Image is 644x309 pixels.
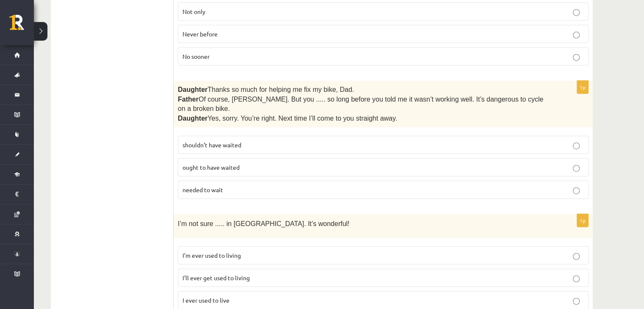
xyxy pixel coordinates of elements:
span: Not only [182,8,205,15]
p: 1p [577,214,589,227]
input: Not only [573,9,580,16]
span: Thanks so much for helping me fix my bike, Dad. [207,86,354,93]
span: Never before [182,30,218,38]
span: Of course, [PERSON_NAME]. But you ..... so long before you told me it wasn’t working well. It’s d... [178,96,543,112]
input: ought to have waited [573,165,580,172]
span: I’ll ever get used to living [182,274,250,281]
input: needed to wait [573,188,580,194]
span: Yes, sorry. You’re right. Next time I’ll come to you straight away. [207,115,397,122]
span: ought to have waited [182,163,240,171]
a: Rīgas 1. Tālmācības vidusskola [9,15,34,36]
span: I’m not sure ..... in [GEOGRAPHIC_DATA]. It’s wonderful! [178,220,349,227]
input: Never before [573,32,580,39]
span: shouldn’t have waited [182,141,241,149]
p: 1p [577,80,589,94]
span: Father [178,96,199,103]
input: I’m ever used to living [573,253,580,260]
span: needed to wait [182,186,223,193]
span: No sooner [182,52,210,60]
span: I ever used to live [182,296,229,304]
span: I’m ever used to living [182,251,241,259]
input: No sooner [573,54,580,61]
input: I’ll ever get used to living [573,276,580,282]
input: shouldn’t have waited [573,143,580,149]
input: I ever used to live [573,298,580,305]
span: Daughter [178,115,207,122]
span: Daughter [178,86,207,93]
